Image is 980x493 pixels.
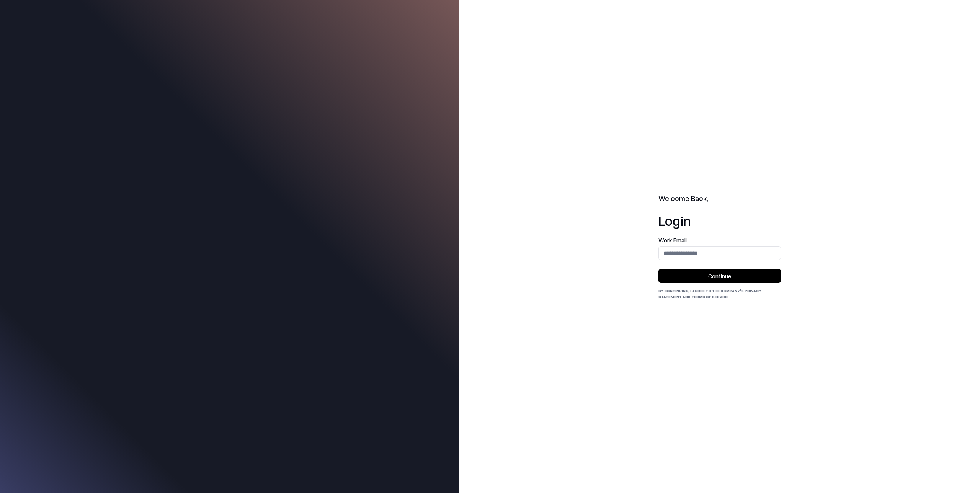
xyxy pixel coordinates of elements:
a: Terms of Service [691,294,728,299]
h2: Welcome Back, [658,193,781,204]
div: By continuing, I agree to the Company's and [658,287,781,300]
label: Work Email [658,237,781,243]
h1: Login [658,213,781,228]
button: Continue [658,269,781,283]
